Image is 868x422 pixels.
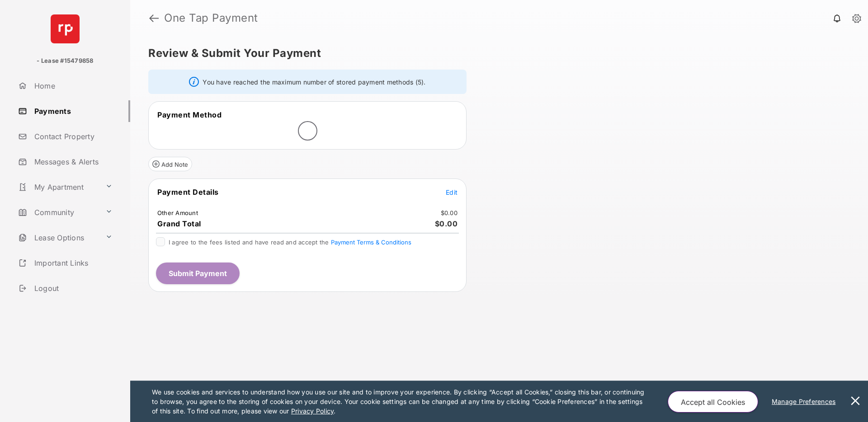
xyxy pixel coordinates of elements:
[772,398,840,405] u: Manage Preferences
[668,391,758,413] button: Accept all Cookies
[157,219,201,228] span: Grand Total
[435,219,458,228] span: $0.00
[440,209,458,217] td: $0.00
[152,387,649,416] p: We use cookies and services to understand how you use our site and to improve your experience. By...
[446,188,458,197] button: Edit
[156,263,240,284] button: Submit Payment
[14,227,102,249] a: Lease Options
[14,100,130,122] a: Payments
[14,151,130,173] a: Messages & Alerts
[164,13,258,23] strong: One Tap Payment
[157,209,198,217] td: Other Amount
[14,202,102,223] a: Community
[331,239,411,246] button: I agree to the fees listed and have read and accept the
[14,252,116,274] a: Important Links
[37,56,93,66] p: - Lease #15479858
[291,407,334,415] u: Privacy Policy
[14,176,102,198] a: My Apartment
[169,239,411,246] span: I agree to the fees listed and have read and accept the
[157,110,222,119] span: Payment Method
[157,188,219,197] span: Payment Details
[51,14,80,43] img: svg+xml;base64,PHN2ZyB4bWxucz0iaHR0cDovL3d3dy53My5vcmcvMjAwMC9zdmciIHdpZHRoPSI2NCIgaGVpZ2h0PSI2NC...
[14,277,130,299] a: Logout
[148,48,843,59] h5: Review & Submit Your Payment
[148,157,192,171] button: Add Note
[148,70,467,94] div: You have reached the maximum number of stored payment methods (5).
[446,188,458,196] span: Edit
[14,126,130,147] a: Contact Property
[14,75,130,97] a: Home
